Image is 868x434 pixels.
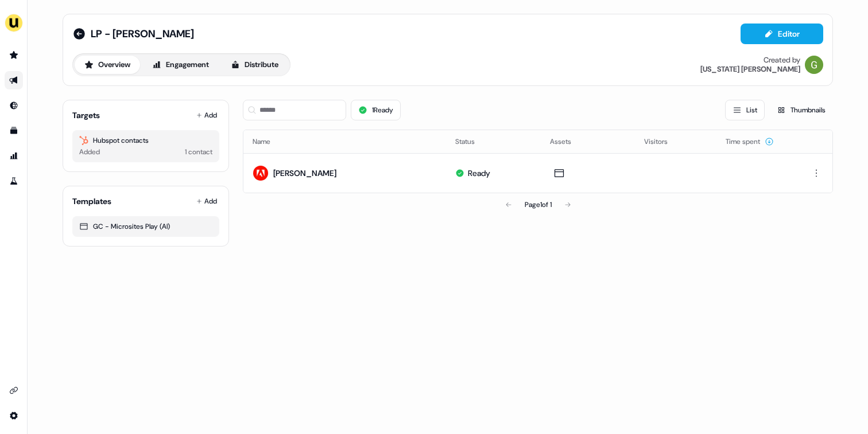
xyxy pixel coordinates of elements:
[79,221,212,232] div: GC - Microsites Play (AI)
[5,147,23,165] a: Go to attribution
[455,131,489,152] button: Status
[541,130,635,153] th: Assets
[726,131,774,152] button: Time spent
[741,29,823,41] a: Editor
[525,199,552,210] div: Page 1 of 1
[5,46,23,64] a: Go to prospects
[5,96,23,115] a: Go to Inbound
[72,110,100,121] div: Targets
[700,65,800,74] div: [US_STATE] [PERSON_NAME]
[5,172,23,190] a: Go to experiments
[185,146,212,158] div: 1 contact
[79,135,212,146] div: Hubspot contacts
[72,196,111,207] div: Templates
[468,167,490,179] div: Ready
[142,56,219,74] button: Engagement
[725,100,765,120] button: List
[194,193,219,209] button: Add
[351,100,401,120] button: 1Ready
[79,146,100,158] div: Added
[221,56,288,74] button: Distribute
[764,56,800,65] div: Created by
[5,71,23,89] a: Go to outbound experience
[253,131,284,152] button: Name
[644,131,681,152] button: Visitors
[273,167,336,179] div: [PERSON_NAME]
[75,56,140,74] button: Overview
[194,107,219,123] button: Add
[805,56,823,74] img: Georgia
[5,381,23,400] a: Go to integrations
[741,24,823,44] button: Editor
[5,122,23,140] a: Go to templates
[91,27,194,41] span: LP - [PERSON_NAME]
[769,100,833,120] button: Thumbnails
[5,406,23,425] a: Go to integrations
